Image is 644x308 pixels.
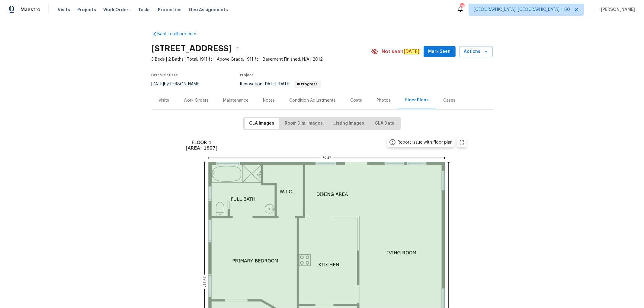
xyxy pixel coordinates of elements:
span: Visits [58,7,70,13]
div: Costs [351,97,362,103]
button: Actions [459,46,493,57]
span: Work Orders [103,7,131,13]
span: Listing Images [334,120,364,127]
button: Copy Address [232,43,243,54]
a: Back to all projects [152,31,210,37]
span: In Progress [295,82,320,86]
span: Actions [464,48,488,56]
button: zoom in [457,138,467,147]
span: [PERSON_NAME] [598,7,635,13]
button: Room Dim. Images [280,118,328,129]
span: Project [240,73,254,77]
span: Last Visit Date [152,73,178,77]
button: Mark Seen [424,46,456,57]
div: by [PERSON_NAME] [152,81,208,88]
span: Not seen [382,49,420,55]
div: Floor Plans [405,97,429,103]
span: Room Dim. Images [285,120,323,127]
div: Maintenance [223,97,249,103]
div: Work Orders [184,97,209,103]
button: Listing Images [329,118,369,129]
span: [DATE] [264,82,277,86]
button: GLA Data [370,118,400,129]
div: 784 [460,4,464,10]
span: - [264,82,291,86]
span: Properties [158,7,181,13]
span: Projects [77,7,96,13]
div: Condition Adjustments [290,97,336,103]
button: GLA Images [245,118,279,129]
span: Tasks [138,8,151,12]
span: [DATE] [152,82,164,86]
span: [GEOGRAPHIC_DATA], [GEOGRAPHIC_DATA] + 60 [474,7,570,13]
span: GLA Images [249,120,274,127]
div: Visits [159,97,169,103]
span: 3 Beds | 2 Baths | Total: 1911 ft² | Above Grade: 1911 ft² | Basement Finished: N/A | 2012 [152,56,371,62]
div: Cases [444,97,456,103]
span: [DATE] [278,82,291,86]
div: Report issue with floor plan [398,139,453,145]
div: Photos [377,97,391,103]
span: Renovation [240,82,321,86]
span: Maestro [21,7,40,13]
h2: [STREET_ADDRESS] [152,46,232,52]
span: GLA Data [375,120,395,127]
div: Notes [263,97,275,103]
span: Mark Seen [428,48,451,56]
span: Geo Assignments [189,7,228,13]
em: [DATE] [404,49,420,54]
